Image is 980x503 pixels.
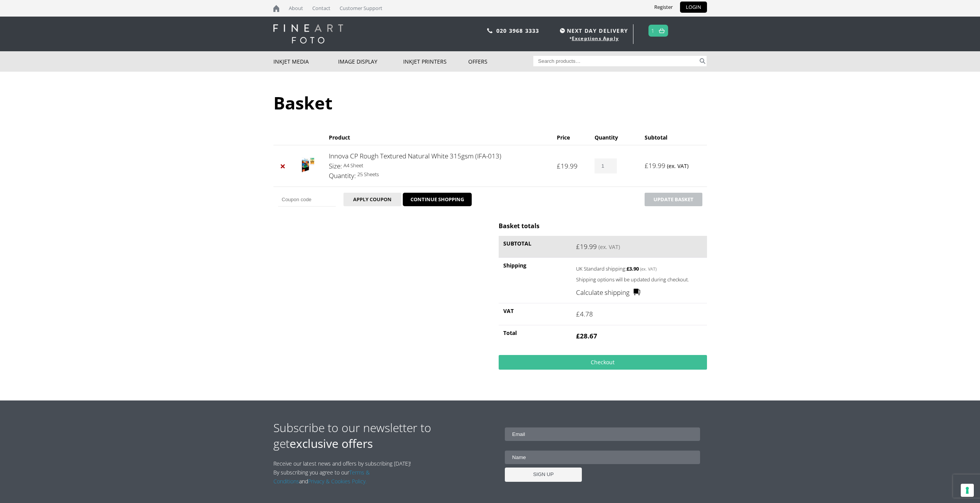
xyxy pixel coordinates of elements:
p: 25 Sheets [329,170,548,179]
a: Calculate shipping [576,288,640,298]
input: Search products… [533,56,698,66]
span: £ [627,265,629,272]
button: Apply coupon [343,193,401,206]
label: UK Standard shipping: [576,264,690,273]
span: £ [576,331,580,340]
th: Product [324,130,552,145]
p: Receive our latest news and offers by subscribing [DATE]! By subscribing you agree to our and [273,459,415,486]
a: LOGIN [680,2,707,13]
th: Price [552,130,590,145]
a: Inkjet Media [273,51,338,72]
input: Name [505,451,700,464]
span: £ [645,161,648,170]
span: £ [557,161,561,170]
dt: Quantity: [329,171,356,181]
small: (ex. VAT) [667,162,689,170]
bdi: 4.78 [576,310,593,318]
small: (ex. VAT) [598,243,620,251]
th: Subtotal [640,130,707,145]
a: Image Display [338,51,403,72]
a: 1 [651,25,655,36]
span: £ [576,310,580,318]
img: basket.svg [659,28,665,33]
button: Search [698,56,707,66]
span: NEXT DAY DELIVERY [558,26,628,35]
p: A4 Sheet [329,161,548,170]
dt: Size: [329,161,342,171]
a: Register [648,2,678,13]
input: SIGN UP [505,468,582,482]
p: Shipping options will be updated during checkout. [576,275,702,284]
h2: Subscribe to our newsletter to get [273,420,490,451]
bdi: 19.99 [645,161,665,170]
a: CONTINUE SHOPPING [403,193,472,207]
img: logo-white.svg [273,24,343,44]
a: Exceptions Apply [572,35,619,42]
th: VAT [499,303,571,325]
button: Your consent preferences for tracking technologies [961,484,974,497]
th: Quantity [590,130,640,145]
th: Subtotal [499,236,571,258]
bdi: 19.99 [557,161,578,170]
input: Email [505,427,700,441]
button: Update basket [645,193,702,206]
input: Coupon code [278,193,336,207]
h2: Basket totals [499,222,707,230]
a: Privacy & Cookies Policy. [308,478,367,485]
bdi: 19.99 [576,242,597,251]
a: Inkjet Printers [403,51,468,72]
img: phone.svg [487,28,493,33]
bdi: 28.67 [576,331,597,340]
img: Innova CP Rough Textured Natural White 315gsm (IFA-013) [302,157,314,172]
img: time.svg [560,28,565,33]
a: Checkout [499,355,707,370]
th: Shipping [499,257,571,303]
th: Total [499,325,571,347]
small: (ex. VAT) [640,266,657,272]
strong: exclusive offers [290,436,373,451]
h1: Basket [273,91,707,114]
input: Product quantity [595,158,617,173]
a: Offers [468,51,533,72]
a: Innova CP Rough Textured Natural White 315gsm (IFA-013) [329,151,501,160]
a: 020 3968 3333 [496,27,539,34]
span: £ [576,242,580,251]
a: Remove Innova CP Rough Textured Natural White 315gsm (IFA-013) from basket [278,161,288,171]
bdi: 3.90 [627,265,639,272]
